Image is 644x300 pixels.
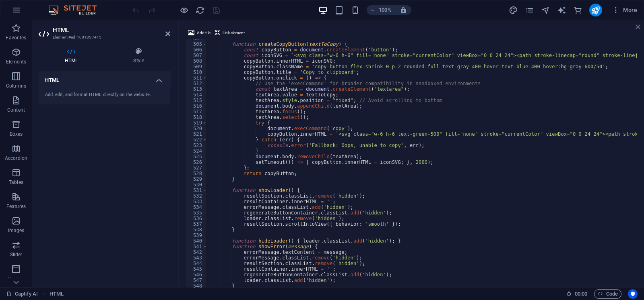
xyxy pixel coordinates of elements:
span: Add file [197,28,211,38]
button: More [609,4,640,16]
div: 509 [186,64,207,69]
div: 525 [186,154,207,159]
div: 542 [186,249,207,255]
div: 541 [186,244,207,249]
i: Commerce [573,6,582,15]
div: 512 [186,81,207,86]
button: Code [594,289,621,299]
button: design [509,5,518,15]
p: Favorites [6,35,26,41]
button: text_generator [557,5,567,15]
div: 528 [186,171,207,176]
i: AI Writer [557,6,566,15]
div: 516 [186,103,207,109]
button: publish [589,4,602,16]
div: 510 [186,69,207,75]
div: 524 [186,148,207,154]
i: Reload page [196,6,205,15]
span: 00 00 [575,289,587,299]
div: 518 [186,114,207,120]
button: Add file [187,28,212,38]
span: : [580,291,582,297]
p: Header [8,276,24,282]
span: More [612,6,637,14]
div: 534 [186,204,207,210]
div: 531 [186,188,207,193]
div: 515 [186,98,207,103]
i: Publish [591,6,600,15]
div: 511 [186,75,207,81]
button: navigator [541,5,551,15]
span: Link element [223,28,245,38]
div: 544 [186,261,207,266]
span: Code [598,289,618,299]
button: Usercentrics [628,289,638,299]
h6: 100% [379,5,392,15]
div: 536 [186,216,207,221]
div: 547 [186,278,207,283]
button: 100% [367,5,395,15]
div: 529 [186,176,207,182]
div: 543 [186,255,207,261]
img: Editor Logo [46,5,107,15]
div: 523 [186,143,207,148]
i: Pages (Ctrl+Alt+S) [525,6,534,15]
p: Boxes [10,131,23,137]
p: Images [8,227,25,234]
div: 545 [186,266,207,272]
i: Design (Ctrl+Alt+Y) [509,6,518,15]
h4: HTML [39,47,107,64]
p: Elements [6,59,27,65]
a: Click to cancel selection. Double-click to open Pages [6,289,38,299]
div: 517 [186,109,207,114]
nav: breadcrumb [50,289,64,299]
div: 532 [186,193,207,199]
p: Slider [10,251,23,258]
div: 513 [186,86,207,92]
div: 506 [186,47,207,53]
p: Accordion [5,155,27,161]
h6: Session time [566,289,588,299]
div: 533 [186,199,207,204]
button: pages [525,5,535,15]
p: Columns [6,83,26,89]
h4: Style [107,47,170,64]
button: Link element [213,28,246,38]
h4: HTML [39,71,170,85]
h2: HTML [53,27,170,34]
div: 505 [186,41,207,47]
div: 540 [186,238,207,244]
div: 526 [186,159,207,165]
div: 548 [186,283,207,289]
div: 527 [186,165,207,171]
div: 537 [186,221,207,227]
div: 507 [186,53,207,58]
h3: Element #ed-1001857415 [53,34,154,41]
i: On resize automatically adjust zoom level to fit chosen device. [400,6,407,14]
i: Navigator [541,6,550,15]
div: 538 [186,227,207,233]
div: 521 [186,131,207,137]
button: Click here to leave preview mode and continue editing [179,5,189,15]
div: 520 [186,126,207,131]
div: Add, edit, and format HTML directly on the website. [45,92,164,98]
p: Tables [9,179,23,186]
div: 522 [186,137,207,143]
div: 514 [186,92,207,98]
div: 519 [186,120,207,126]
p: Content [7,107,25,113]
div: 546 [186,272,207,278]
p: Features [6,203,26,210]
button: commerce [573,5,583,15]
button: reload [195,5,205,15]
div: 530 [186,182,207,188]
div: 539 [186,233,207,238]
div: 535 [186,210,207,216]
span: Click to select. Double-click to edit [50,289,64,299]
div: 508 [186,58,207,64]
